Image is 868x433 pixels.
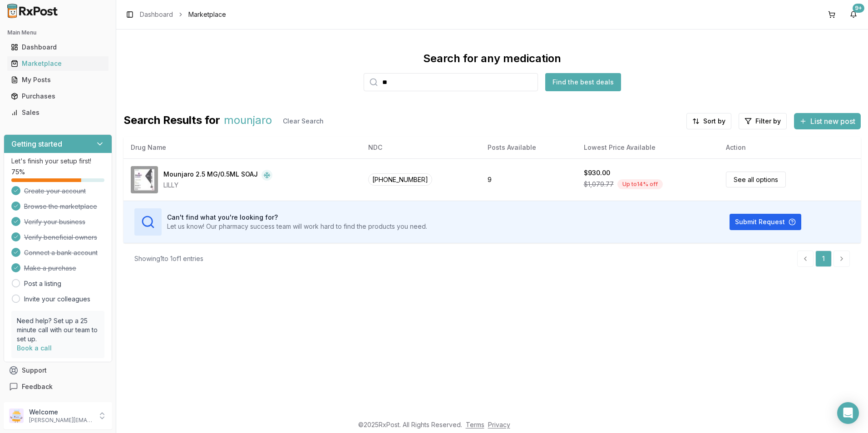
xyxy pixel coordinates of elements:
th: NDC [361,137,480,158]
p: [PERSON_NAME][EMAIL_ADDRESS][DOMAIN_NAME] [29,417,92,424]
h3: Can't find what you're looking for? [167,213,427,222]
span: Feedback [22,382,53,391]
span: Browse the marketplace [24,202,97,211]
a: Marketplace [7,55,108,72]
a: Purchases [7,88,108,104]
p: Need help? Set up a 25 minute call with our team to set up. [17,316,99,344]
button: Clear Search [276,113,331,129]
th: Drug Name [123,137,361,158]
p: Let's finish your setup first! [11,157,104,166]
a: See all options [726,172,786,187]
a: Dashboard [7,39,108,55]
a: 1 [815,251,832,267]
div: LILLY [163,181,272,190]
button: 9+ [846,7,861,22]
p: Let us know! Our pharmacy success team will work hard to find the products you need. [167,222,427,231]
a: My Posts [7,72,108,88]
th: Action [719,137,861,158]
div: Up to 14 % off [617,179,663,189]
span: Filter by [755,117,781,126]
button: Dashboard [4,40,112,54]
div: $930.00 [584,168,610,177]
a: Dashboard [140,10,173,19]
nav: breadcrumb [140,10,226,19]
button: Submit Request [730,214,801,230]
div: Search for any medication [423,51,561,66]
span: $1,079.77 [584,180,614,189]
span: Verify your business [24,217,85,226]
span: Create your account [24,187,86,196]
div: Sales [11,108,105,117]
button: Sort by [686,113,731,129]
img: User avatar [9,408,24,423]
h2: Main Menu [7,29,108,36]
th: Posts Available [480,137,576,158]
span: List new post [810,116,855,127]
span: Connect a bank account [24,248,98,257]
button: List new post [794,113,861,129]
span: Verify beneficial owners [24,233,97,242]
button: Filter by [739,113,787,129]
a: Book a call [17,344,52,352]
span: [PHONE_NUMBER] [368,173,432,186]
h3: Getting started [11,138,62,149]
a: Privacy [488,421,510,428]
button: Sales [4,105,112,120]
span: Marketplace [188,10,226,19]
button: Support [4,362,112,379]
div: Dashboard [11,43,105,52]
a: Terms [466,421,484,428]
span: Sort by [703,117,725,126]
span: Search Results for [123,113,220,129]
span: Make a purchase [24,264,76,273]
div: 9+ [853,4,864,13]
img: Mounjaro 2.5 MG/0.5ML SOAJ [131,166,158,193]
a: List new post [794,118,861,127]
div: My Posts [11,75,105,84]
div: Marketplace [11,59,105,68]
div: Showing 1 to 1 of 1 entries [134,254,203,263]
div: Open Intercom Messenger [837,402,859,424]
a: Invite your colleagues [24,295,90,304]
p: Welcome [29,408,92,417]
th: Lowest Price Available [577,137,719,158]
nav: pagination [797,251,850,267]
button: Feedback [4,379,112,395]
button: My Posts [4,73,112,87]
button: Purchases [4,89,112,103]
button: Marketplace [4,56,112,71]
td: 9 [480,158,576,201]
a: Post a listing [24,279,61,288]
div: Mounjaro 2.5 MG/0.5ML SOAJ [163,170,258,181]
span: mounjaro [224,113,272,129]
img: RxPost Logo [4,4,62,18]
div: Purchases [11,92,105,101]
span: 75 % [11,167,25,177]
button: Find the best deals [545,73,621,91]
a: Sales [7,104,108,121]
